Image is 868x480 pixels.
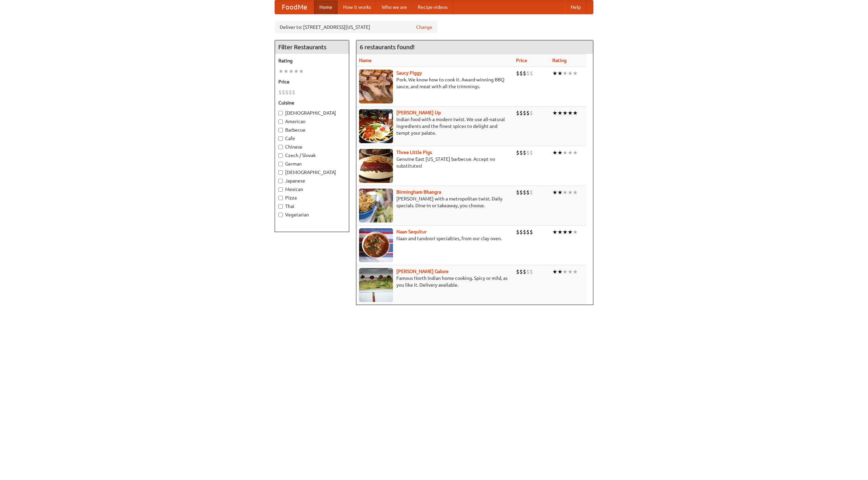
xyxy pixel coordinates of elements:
[523,109,526,117] li: $
[359,235,511,242] p: Naan and tandoori specialties, from our clay oven.
[278,136,283,141] input: Cafe
[523,268,526,275] li: $
[278,68,283,75] li: ★
[278,203,346,210] label: Thai
[278,187,283,192] input: Mexican
[573,109,578,117] li: ★
[278,145,283,149] input: Chinese
[278,194,346,201] label: Pizza
[557,268,563,275] li: ★
[568,189,573,196] li: ★
[568,149,573,156] li: ★
[516,70,519,77] li: $
[523,228,526,236] li: $
[530,228,533,236] li: $
[523,70,526,77] li: $
[557,149,563,156] li: ★
[523,189,526,196] li: $
[278,179,283,183] input: Japanese
[530,70,533,77] li: $
[314,0,338,14] a: Home
[359,70,393,103] img: saucy.jpg
[573,149,578,156] li: ★
[299,68,304,75] li: ★
[557,228,563,236] li: ★
[519,149,523,156] li: $
[563,109,568,117] li: ★
[563,70,568,77] li: ★
[275,0,314,14] a: FoodMe
[278,127,346,133] label: Barbecue
[396,110,441,115] a: [PERSON_NAME] Up
[412,0,453,14] a: Recipe videos
[516,189,519,196] li: $
[573,70,578,77] li: ★
[278,169,346,176] label: [DEMOGRAPHIC_DATA]
[359,116,511,136] p: Indian food with a modern twist. We use all-natural ingredients and the finest spices to delight ...
[275,40,349,54] h4: Filter Restaurants
[278,110,346,116] label: [DEMOGRAPHIC_DATA]
[278,89,282,96] li: $
[376,0,412,14] a: Who we are
[278,118,346,125] label: American
[552,149,557,156] li: ★
[563,268,568,275] li: ★
[278,177,346,184] label: Japanese
[278,213,283,217] input: Vegetarian
[359,195,511,209] p: [PERSON_NAME] with a metropolitan twist. Daily specials. Dine-in or takeaway, you choose.
[396,150,432,155] b: Three Little Pigs
[552,70,557,77] li: ★
[359,268,393,302] img: currygalore.jpg
[294,68,299,75] li: ★
[292,89,295,96] li: $
[278,186,346,193] label: Mexican
[526,70,530,77] li: $
[278,204,283,209] input: Thai
[519,189,523,196] li: $
[278,143,346,150] label: Chinese
[565,0,586,14] a: Help
[396,70,422,76] a: Saucy Piggy
[568,70,573,77] li: ★
[563,228,568,236] li: ★
[278,57,346,64] h5: Rating
[289,68,294,75] li: ★
[516,58,527,63] a: Price
[526,228,530,236] li: $
[283,68,289,75] li: ★
[568,228,573,236] li: ★
[530,109,533,117] li: $
[278,78,346,85] h5: Price
[396,229,427,234] a: Naan Sequitur
[516,109,519,117] li: $
[568,109,573,117] li: ★
[396,269,449,274] a: [PERSON_NAME] Galore
[530,268,533,275] li: $
[516,149,519,156] li: $
[526,268,530,275] li: $
[278,170,283,175] input: [DEMOGRAPHIC_DATA]
[557,189,563,196] li: ★
[278,135,346,142] label: Cafe
[359,275,511,288] p: Famous North Indian home cooking. Spicy or mild, as you like it. Delivery available.
[526,189,530,196] li: $
[278,162,283,166] input: German
[526,149,530,156] li: $
[552,109,557,117] li: ★
[396,189,441,195] a: Birmingham Bhangra
[359,149,393,183] img: littlepigs.jpg
[278,211,346,218] label: Vegetarian
[359,76,511,90] p: Pork. We know how to cook it. Award-winning BBQ sauce, and meat with all the trimmings.
[282,89,285,96] li: $
[516,228,519,236] li: $
[359,58,372,63] a: Name
[278,160,346,167] label: German
[573,228,578,236] li: ★
[526,109,530,117] li: $
[278,128,283,132] input: Barbecue
[360,44,415,50] ng-pluralize: 6 restaurants found!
